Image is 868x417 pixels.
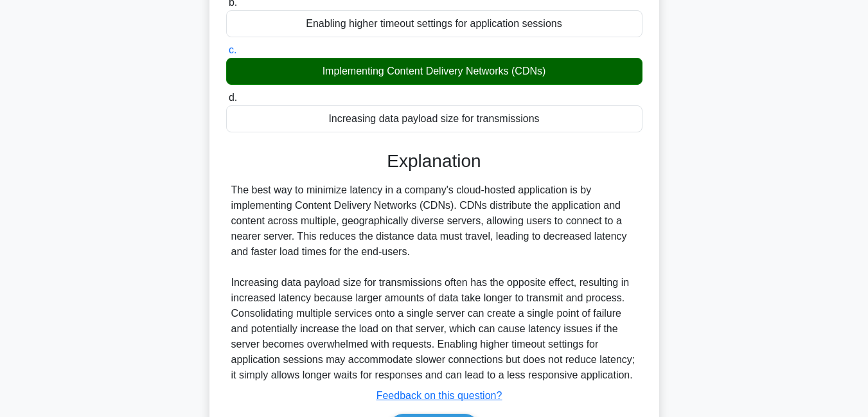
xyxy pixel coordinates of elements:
[226,58,642,85] div: Implementing Content Delivery Networks (CDNs)
[229,92,237,103] span: d.
[231,182,637,383] div: The best way to minimize latency in a company's cloud-hosted application is by implementing Conte...
[226,10,642,37] div: Enabling higher timeout settings for application sessions
[376,390,502,401] a: Feedback on this question?
[234,150,635,172] h3: Explanation
[229,44,236,55] span: c.
[226,105,642,132] div: Increasing data payload size for transmissions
